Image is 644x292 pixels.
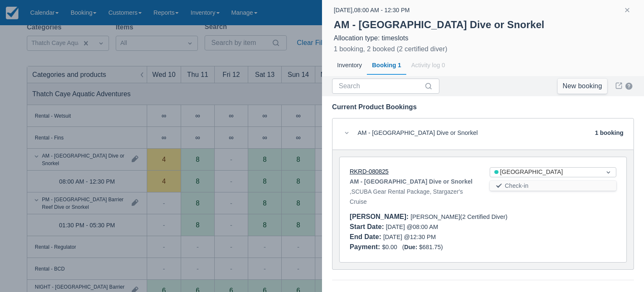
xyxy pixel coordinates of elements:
[339,79,423,94] input: Search
[494,168,597,177] div: [GEOGRAPHIC_DATA]
[332,103,634,111] div: Current Product Bookings
[334,5,410,15] div: [DATE] , 08:00 AM - 12:30 PM
[350,176,473,187] strong: AM - [GEOGRAPHIC_DATA] Dive or Snorkel
[350,243,382,250] div: Payment :
[595,129,623,140] div: 1 booking
[350,233,383,240] div: End Date :
[332,56,367,75] div: Inventory
[604,168,613,176] span: Dropdown icon
[334,34,632,42] div: Allocation type: timeslots
[350,242,616,252] div: $0.00
[350,213,410,220] div: [PERSON_NAME] :
[367,56,406,75] div: Booking 1
[350,212,616,222] div: [PERSON_NAME] (2 Certified Diver)
[334,19,544,30] strong: AM - [GEOGRAPHIC_DATA] Dive or Snorkel
[402,244,443,250] span: ( $681.75 )
[350,222,476,232] div: [DATE] @ 08:00 AM
[350,223,386,230] div: Start Date :
[490,181,616,191] button: Check-in
[404,244,419,250] div: Due:
[350,176,476,207] div: , SCUBA Gear Rental Package, Stargazer's Cruise
[350,168,389,175] a: RKRD-080825
[334,44,447,54] div: 1 booking, 2 booked (2 certified diver)
[358,129,478,140] div: AM - [GEOGRAPHIC_DATA] Dive or Snorkel
[558,79,607,94] a: New booking
[350,232,476,242] div: [DATE] @ 12:30 PM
